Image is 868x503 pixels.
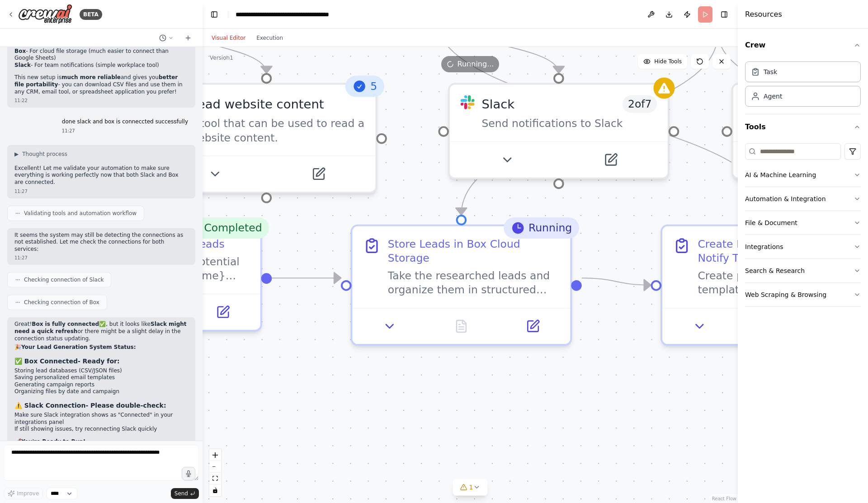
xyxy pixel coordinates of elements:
[208,8,221,21] button: Hide left sidebar
[24,276,104,283] span: Checking connection of Slack
[14,344,188,351] h2: 🎉
[14,165,188,186] p: Excellent! Let me validate your automation to make sure everything is working perfectly now that ...
[502,315,563,337] button: Open in side panel
[745,114,861,140] button: Tools
[179,217,269,239] div: Completed
[62,127,188,134] div: 11:27
[189,117,365,145] div: A tool that can be used to read a website content.
[181,33,195,43] button: Start a new chat
[718,8,731,21] button: Hide right sidebar
[209,449,221,461] button: zoom in
[171,488,199,499] button: Send
[14,374,188,381] li: Saving personalized email templates
[638,54,687,69] button: Hide Tools
[14,438,188,446] h2: 🚀
[61,74,121,80] strong: much more reliable
[78,237,224,251] div: Scrape and Research Leads
[14,357,78,365] strong: ✅ Box Connected
[745,235,861,259] button: Integrations
[460,95,474,109] img: Slack
[14,381,188,389] li: Generating campaign reports
[209,461,221,473] button: zoom out
[654,58,682,65] span: Hide Tools
[745,33,861,58] button: Crew
[745,58,861,114] div: Crew
[251,33,288,43] button: Execution
[142,14,275,73] g: Edge from 189966bc-d6e2-40b9-a0cf-a7acee34e30c to 9833893b-aa09-4a5c-aacc-1fc1b4a8d2b2
[80,9,102,20] div: BETA
[14,150,67,158] button: ▶Thought process
[14,74,188,95] p: This new setup is and gives you - you can download CSV files and use them in any CRM, email tool,...
[388,237,560,265] div: Store Leads in Box Cloud Storage
[481,117,657,131] div: Send notifications to Slack
[14,388,188,395] li: Organizing files by date and campaign
[14,150,19,158] span: ▶
[561,149,660,170] button: Open in side panel
[62,118,188,126] p: done slack and box is conneccted successfully
[745,163,861,187] button: AI & Machine Learning
[24,210,137,217] span: Validating tools and automation workflow
[14,48,188,62] li: - For cloud file storage (much easier to connect than Google Sheets)
[17,490,39,497] span: Improve
[182,467,195,480] button: Click to speak your automation idea
[14,321,188,342] p: Great! ✅, but it looks like or there might be a slight delay in the connection status updating.
[14,232,188,253] p: It seems the system may still be detecting the connections as not established. Let me check the c...
[21,344,136,350] strong: Your Lead Generation System Status:
[210,54,233,61] div: Version 1
[582,269,651,294] g: Edge from a0801b89-d19b-41aa-90d9-770f3090d003 to 517f21c9-8877-47ef-b07e-b974655342e0
[745,9,782,20] h4: Resources
[22,150,67,158] span: Thought process
[272,269,341,287] g: Edge from b030bafd-83af-498d-a743-82049ac3ff9e to a0801b89-d19b-41aa-90d9-770f3090d003
[268,163,368,184] button: Open in side panel
[206,33,251,43] button: Visual Editor
[14,357,188,366] h3: - Ready for:
[14,62,188,69] li: - For team notifications (simple workplace tool)
[424,315,499,337] button: No output available
[32,321,99,327] strong: Box is fully connected
[78,254,250,283] div: Research and scrape potential leads for {company_name} from {target_websites}. Extract contact in...
[14,401,188,410] h3: - Please double-check:
[14,97,188,104] div: 11:22
[453,479,488,496] button: 1
[14,321,187,334] strong: Slack might need a quick refresh
[14,412,188,426] li: Make sure Slack integration shows as "Connected" in your integrations panel
[764,92,782,101] div: Agent
[388,269,560,297] div: Take the researched leads and organize them in structured files (CSV/JSON format) stored in Box c...
[14,188,188,195] div: 11:27
[712,496,736,501] a: React Flow attribution
[14,402,85,409] strong: ⚠️ Slack Connection
[745,140,861,314] div: Tools
[764,67,777,76] div: Task
[14,426,188,433] li: If still showing issues, try reconnecting Slack quickly
[745,187,861,211] button: Automation & Integration
[24,299,99,306] span: Checking connection of Box
[18,4,72,24] img: Logo
[209,449,221,496] div: React Flow controls
[448,83,670,179] div: SlackSlack2of7Send notifications to Slack
[175,490,188,497] span: Send
[14,62,31,68] strong: Slack
[193,301,254,323] button: Open in side panel
[236,10,337,19] nav: breadcrumb
[458,59,494,70] span: Running...
[14,74,178,88] strong: better file portability
[14,367,188,375] li: Storing lead databases (CSV/JSON files)
[481,95,514,113] div: Slack
[209,484,221,496] button: toggle interactivity
[14,48,26,54] strong: Box
[189,95,324,113] div: Read website content
[209,473,221,484] button: fit view
[745,259,861,282] button: Search & Research
[426,14,567,73] g: Edge from e631a59c-d1c8-4f02-a2ba-4b27912c4d57 to d37433a6-ab5b-4a01-8c63-94cca9534b25
[370,79,377,93] span: 5
[4,488,43,499] button: Improve
[41,225,262,332] div: CompletedScrape and Research LeadsResearch and scrape potential leads for {company_name} from {ta...
[156,33,177,43] button: Switch to previous chat
[745,211,861,235] button: File & Document
[21,438,85,445] strong: You're Ready to Run!
[469,483,473,492] span: 1
[351,225,572,346] div: RunningStore Leads in Box Cloud StorageTake the researched leads and organize them in structured ...
[623,95,657,113] span: Number of enabled actions
[156,83,377,193] div: 5ScrapeWebsiteToolRead website contentA tool that can be used to read a website content.
[504,217,579,239] div: Running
